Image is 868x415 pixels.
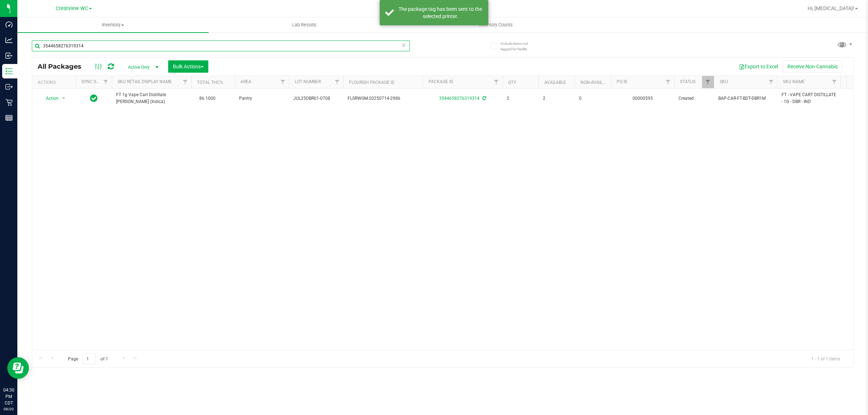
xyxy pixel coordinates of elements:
[400,17,591,33] a: Inventory Counts
[277,76,289,88] a: Filter
[116,91,187,105] span: FT 1g Vape Cart Distillate [PERSON_NAME] (Indica)
[734,60,783,73] button: Export to Excel
[118,79,172,84] a: SKU Retail Display Name
[783,79,805,84] a: SKU Name
[209,17,400,33] a: Lab Results
[508,80,516,85] a: Qty
[196,93,219,104] span: 86.1000
[17,22,209,28] span: Inventory
[32,40,410,51] input: Search Package ID, Item Name, SKU, Lot or Part Number...
[662,76,674,88] a: Filter
[295,79,321,84] a: Lot Number
[544,80,566,85] a: Available
[239,95,285,102] span: Pantry
[38,63,89,70] span: All Packages
[469,22,523,28] span: Inventory Counts
[38,80,73,85] div: Actions
[5,52,13,59] inline-svg: Inbound
[501,41,537,52] span: Include items not tagged for facility
[765,76,777,88] a: Filter
[401,40,406,50] span: Clear
[805,353,846,364] span: 1 - 1 of 1 items
[5,37,13,44] inline-svg: Analytics
[720,79,728,84] a: SKU
[5,99,13,106] inline-svg: Retail
[633,96,653,101] a: 00000595
[39,93,59,103] span: Action
[617,79,627,84] a: PO ID
[5,114,13,121] inline-svg: Reports
[481,96,486,101] span: Sync from Compliance System
[439,96,480,101] a: 3544658276319314
[5,21,13,28] inline-svg: Dashboard
[179,76,191,88] a: Filter
[702,76,714,88] a: Filter
[680,79,695,84] a: Status
[718,95,773,102] span: BAP-CAR-FT-BDT-DBR1M
[579,95,607,102] span: 0
[349,80,395,85] a: Flourish Package ID
[782,91,836,105] span: FT - VAPE CART DISTILLATE - 1G - DBR - IND
[490,76,502,88] a: Filter
[5,83,13,90] inline-svg: Outbound
[90,93,98,103] span: In Sync
[3,387,14,406] p: 04:30 PM CDT
[59,93,68,103] span: select
[293,95,339,102] span: JUL25DBR01-0708
[3,406,14,412] p: 08/20
[241,79,251,84] a: Area
[100,76,112,88] a: Filter
[543,95,570,102] span: 2
[5,68,13,75] inline-svg: Inventory
[62,353,114,364] span: Page of 1
[197,80,223,85] a: Total THC%
[56,5,88,12] span: Crestview WC
[783,60,842,73] button: Receive Non-Cannabis
[580,80,613,85] a: Non-Available
[348,95,418,102] span: FLSRWGM-20250714-2986
[7,357,29,379] iframe: Resource center
[17,17,209,33] a: Inventory
[331,76,343,88] a: Filter
[678,95,710,102] span: Created
[429,79,453,84] a: Package ID
[507,95,534,102] span: 2
[398,5,483,20] div: The package tag has been sent to the selected printer.
[829,76,841,88] a: Filter
[83,353,96,364] input: 1
[173,64,204,69] span: Bulk Actions
[808,5,854,11] span: Hi, [MEDICAL_DATA]!
[282,22,326,28] span: Lab Results
[81,79,109,84] a: Sync Status
[168,60,208,73] button: Bulk Actions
